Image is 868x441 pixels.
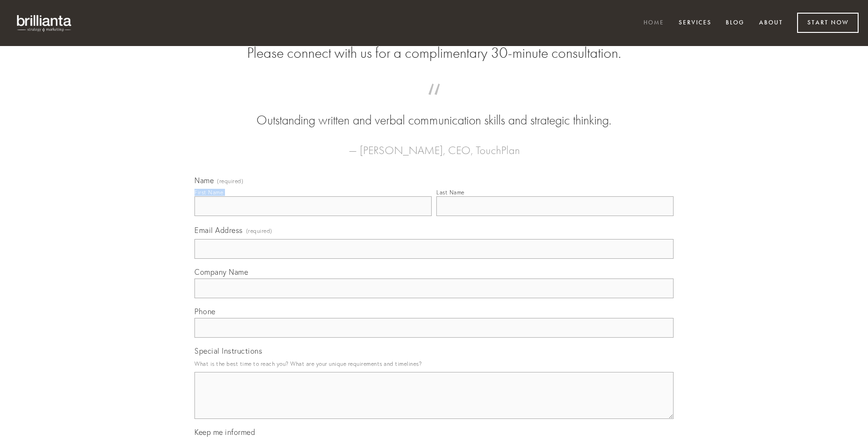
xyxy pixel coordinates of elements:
[673,15,718,31] a: Services
[797,13,859,33] a: Start Now
[209,93,659,130] blockquote: Outstanding written and verbal communication skills and strategic thinking.
[217,178,243,184] span: (required)
[194,307,216,316] span: Phone
[720,15,751,31] a: Blog
[194,357,674,370] p: What is the best time to reach you? What are your unique requirements and timelines?
[246,224,272,237] span: (required)
[194,176,214,185] span: Name
[194,189,223,196] div: First Name
[194,225,243,235] span: Email Address
[194,346,262,356] span: Special Instructions
[753,15,789,31] a: About
[209,93,659,111] span: “
[194,44,674,62] h2: Please connect with us for a complimentary 30-minute consultation.
[194,267,248,277] span: Company Name
[194,427,255,437] span: Keep me informed
[9,9,80,37] img: brillianta - research, strategy, marketing
[209,130,659,160] figcaption: — [PERSON_NAME], CEO, TouchPlan
[436,189,465,196] div: Last Name
[637,15,670,31] a: Home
